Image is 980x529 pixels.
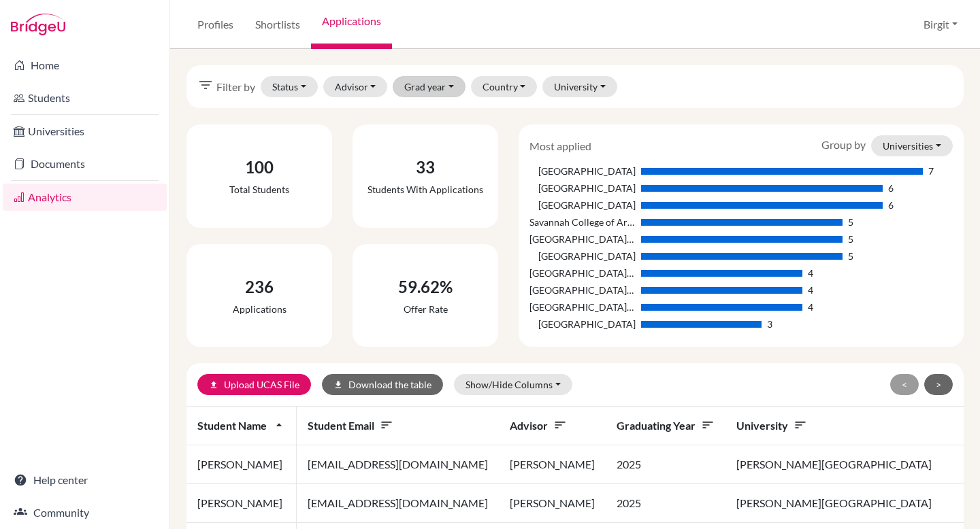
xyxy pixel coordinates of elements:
button: Birgit [917,12,964,37]
a: Home [3,52,167,79]
div: 4 [808,300,813,314]
div: [GEOGRAPHIC_DATA] [529,198,635,212]
div: Offer rate [398,302,453,316]
button: University [542,76,617,97]
div: 6 [888,181,894,195]
div: [GEOGRAPHIC_DATA] [529,317,635,331]
div: 5 [848,232,853,246]
div: Students with applications [367,182,483,197]
div: 5 [848,249,853,263]
button: downloadDownload the table [322,374,443,395]
i: filter_list [197,77,214,93]
a: Help center [3,466,167,494]
button: Country [471,76,538,97]
button: Universities [871,135,953,156]
div: Most applied [519,138,602,154]
td: [PERSON_NAME] [186,445,297,484]
div: [GEOGRAPHIC_DATA][US_STATE], [GEOGRAPHIC_DATA] [529,283,635,297]
td: [PERSON_NAME] [186,484,297,523]
div: 6 [888,198,894,212]
div: [GEOGRAPHIC_DATA][US_STATE], [GEOGRAPHIC_DATA] [529,266,635,280]
i: download [333,380,343,390]
button: Advisor [323,76,388,97]
td: 2025 [606,445,725,484]
div: [GEOGRAPHIC_DATA] [529,249,635,263]
i: sort [794,418,807,432]
i: arrow_drop_up [272,418,286,432]
div: 4 [808,266,813,280]
button: Status [261,76,318,97]
div: 3 [767,317,772,331]
div: [GEOGRAPHIC_DATA][US_STATE] [529,300,635,314]
div: 33 [367,155,483,180]
i: sort [380,418,393,432]
td: [PERSON_NAME] [499,484,606,523]
td: [PERSON_NAME] [499,445,606,484]
a: Documents [3,150,167,177]
button: Grad year [393,76,465,97]
img: Bridge-U [11,14,65,35]
i: sort [701,418,715,432]
a: uploadUpload UCAS File [197,374,311,395]
button: Show/Hide Columns [454,374,572,395]
span: Advisor [510,419,567,432]
span: Graduating year [617,419,715,432]
td: [EMAIL_ADDRESS][DOMAIN_NAME] [297,445,499,484]
div: 59.62% [398,275,453,299]
div: Group by [811,135,963,156]
div: Savannah College of Art and Design [529,215,635,229]
div: Total students [229,182,289,197]
i: upload [209,380,218,390]
a: Universities [3,118,167,145]
div: 236 [233,275,287,299]
div: [GEOGRAPHIC_DATA] [529,181,635,195]
a: Students [3,84,167,112]
i: sort [553,418,567,432]
div: [GEOGRAPHIC_DATA][US_STATE] [529,232,635,246]
a: Community [3,499,167,526]
span: Student email [308,419,393,432]
div: 100 [229,155,289,180]
button: < [890,374,919,395]
div: 5 [848,215,853,229]
td: 2025 [606,484,725,523]
button: > [924,374,953,395]
a: Analytics [3,184,167,211]
div: [GEOGRAPHIC_DATA] [529,164,635,178]
span: Student name [197,419,286,432]
div: 4 [808,283,813,297]
div: Applications [233,302,287,316]
td: [EMAIL_ADDRESS][DOMAIN_NAME] [297,484,499,523]
span: Filter by [216,79,255,95]
span: University [736,419,807,432]
div: 7 [928,164,934,178]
